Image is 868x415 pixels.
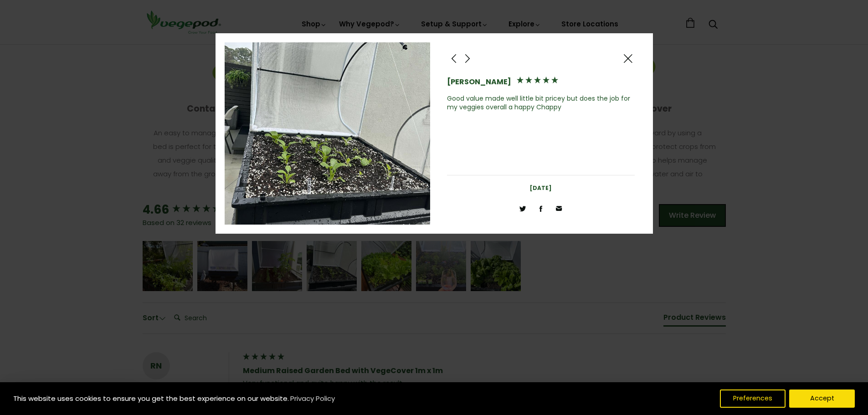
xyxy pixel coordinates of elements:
div: Good value made well little bit pricey but does the job for my veggies overall a happy Chappy [447,94,635,112]
div: Next Review [461,51,474,65]
div: Share Review on Twitter [516,201,529,215]
a: Share Review via Email [552,201,566,215]
div: Close [621,51,635,65]
div: Previous Review [447,51,461,65]
div: [DATE] [447,184,635,192]
img: Review Image - Medium Raised Garden Bed with VegeCover 1m x 1m [225,42,431,225]
button: Preferences [720,389,786,408]
button: Accept [789,389,855,408]
a: Privacy Policy (opens in a new tab) [289,390,336,407]
div: [PERSON_NAME] [447,77,511,87]
div: Share Review on Facebook [534,201,548,215]
div: 5 star rating [516,76,559,87]
span: This website uses cookies to ensure you get the best experience on our website. [13,394,289,403]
